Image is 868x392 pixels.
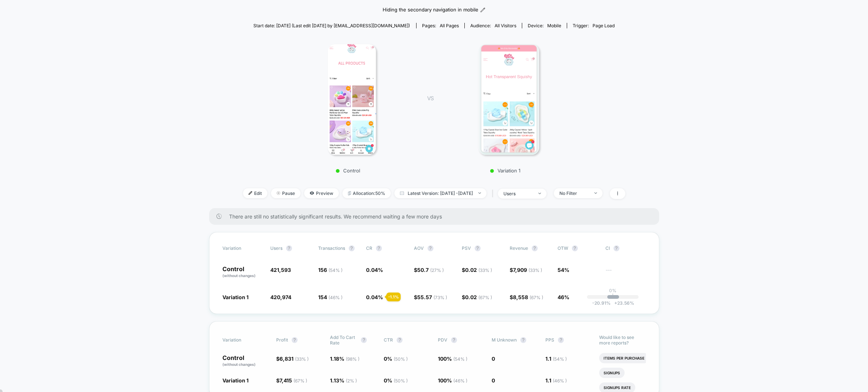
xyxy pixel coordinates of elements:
[599,368,625,378] li: Signups
[400,191,404,195] img: calendar
[470,23,516,28] div: Audience:
[366,267,383,273] span: 0.04 %
[510,294,543,300] span: $
[465,294,492,300] span: 0.02
[277,191,280,195] img: end
[384,337,393,343] span: CTR
[249,191,252,195] img: edit
[328,267,342,273] span: ( 54 % )
[222,273,256,278] span: (without changes)
[292,337,298,343] button: ?
[614,245,619,251] button: ?
[349,245,355,251] button: ?
[383,6,478,14] span: Hiding the secondary navigation in mobile
[348,191,351,195] img: rebalance
[593,23,615,28] span: Page Load
[346,356,359,362] span: ( 98 % )
[386,293,401,301] div: - 1.1 %
[427,95,433,101] span: VS
[513,294,543,300] span: 8,558
[276,337,288,343] span: Profit
[478,44,539,155] img: Variation 1 main
[222,335,263,346] span: Variation
[462,245,471,251] span: PSV
[318,294,342,300] span: 154
[384,356,408,362] span: 0 %
[492,356,495,362] span: 0
[384,377,408,384] span: 0 %
[545,356,567,362] span: 1.1
[605,245,646,251] span: CI
[394,188,486,198] span: Latest Version: [DATE] - [DATE]
[503,191,533,196] div: users
[451,337,457,343] button: ?
[361,337,367,343] button: ?
[538,193,541,194] img: end
[417,294,447,300] span: 55.57
[465,267,492,273] span: 0.02
[330,335,357,346] span: Add To Cart Rate
[612,293,614,299] p: |
[605,268,646,279] span: ---
[222,245,263,251] span: Variation
[397,337,403,343] button: ?
[478,295,492,300] span: ( 67 % )
[346,378,357,384] span: ( 2 % )
[284,168,412,174] p: Control
[530,295,543,300] span: ( 67 % )
[462,267,492,273] span: $
[222,377,249,384] span: Variation 1
[545,377,567,384] span: 1.1
[520,337,526,343] button: ?
[592,300,611,306] span: -20.91 %
[614,300,617,306] span: +
[492,377,495,384] span: 0
[318,267,342,273] span: 156
[222,362,256,367] span: (without changes)
[558,337,564,343] button: ?
[558,267,569,273] span: 54%
[328,44,376,155] img: Control main
[438,356,467,362] span: 100 %
[271,188,301,198] span: Pause
[438,377,467,384] span: 100 %
[276,356,309,362] span: $
[280,356,309,362] span: 6,831
[286,245,292,251] button: ?
[328,295,342,300] span: ( 46 % )
[280,377,307,384] span: 7,415
[295,356,309,362] span: ( 33 % )
[222,355,269,367] p: Control
[270,245,282,251] span: users
[510,267,542,273] span: $
[414,245,424,251] span: AOV
[342,188,391,198] span: Allocation: 50%
[522,23,567,28] span: Device:
[553,356,567,362] span: ( 54 % )
[414,294,447,300] span: $
[510,245,528,251] span: Revenue
[376,245,382,251] button: ?
[492,337,517,343] span: M Unknown
[422,23,459,28] div: Pages:
[558,294,569,300] span: 46%
[438,337,447,343] span: PDV
[440,23,459,28] span: all pages
[414,267,444,273] span: $
[276,377,307,384] span: $
[478,267,492,273] span: ( 33 % )
[559,190,589,196] div: No Filter
[547,23,561,28] span: mobile
[394,356,408,362] span: ( 50 % )
[253,23,410,28] span: Start date: [DATE] (Last edit [DATE] by [EMAIL_ADDRESS][DOMAIN_NAME])
[304,188,339,198] span: Preview
[294,378,307,384] span: ( 67 % )
[573,23,615,28] div: Trigger:
[513,267,542,273] span: 7,909
[330,356,359,362] span: 1.18 %
[453,378,467,384] span: ( 46 % )
[475,245,481,251] button: ?
[270,267,291,273] span: 421,593
[558,245,598,251] span: OTW
[428,245,433,251] button: ?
